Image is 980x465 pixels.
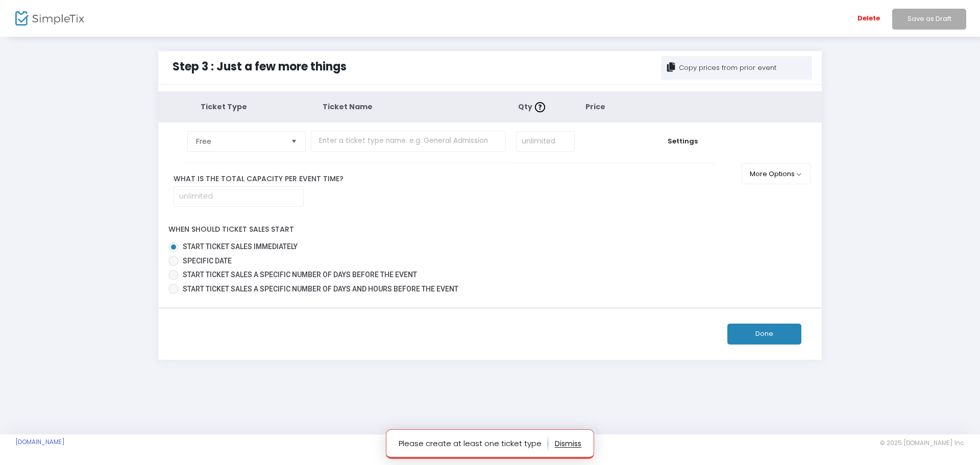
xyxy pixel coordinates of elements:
[880,439,965,447] span: © 2025 [DOMAIN_NAME] Inc.
[679,63,776,73] div: Copy prices from prior event
[183,257,232,265] span: Specific Date
[727,324,801,345] button: Done
[201,102,247,112] span: Ticket Type
[311,131,506,152] input: Enter a ticket type name. e.g. General Admission
[15,438,65,446] a: [DOMAIN_NAME]
[183,285,458,293] span: Start ticket sales a specific number of days and hours before the event
[518,102,548,112] span: Qty
[323,102,373,112] span: Ticket Name
[287,132,301,151] button: Select
[168,58,490,92] div: Step 3 : Just a few more things
[183,242,298,251] span: Start ticket sales immediately
[654,136,712,146] span: Settings
[535,102,545,112] img: question-mark
[517,132,574,151] input: unlimited
[857,5,880,32] span: Delete
[168,224,294,235] label: When should ticket sales start
[555,435,581,452] button: dismiss
[183,271,417,279] span: Start ticket sales a specific number of days before the event
[196,136,283,146] span: Free
[399,435,548,452] p: Please create at least one ticket type
[742,163,812,184] button: More Options
[585,102,605,112] span: Price
[166,174,747,184] label: What is the total capacity per event time?
[174,187,303,206] input: unlimited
